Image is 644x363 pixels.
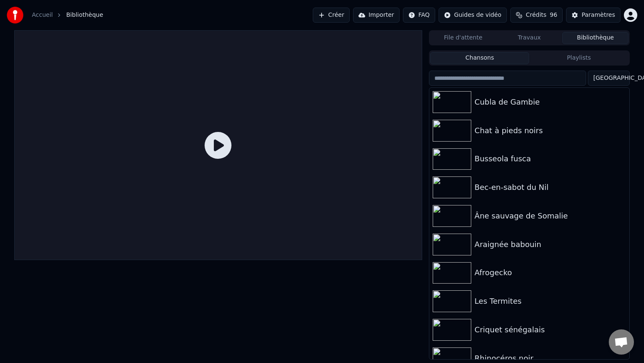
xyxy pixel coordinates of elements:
[475,295,626,307] div: Les Termites
[475,125,626,137] div: Chat à pieds noirs
[529,52,628,64] button: Playlists
[609,329,634,355] div: Ouvrir le chat
[66,11,103,19] span: Bibliothèque
[475,181,626,193] div: Bec-en-sabot du Nil
[32,11,103,19] nav: breadcrumb
[439,8,507,23] button: Guides de vidéo
[475,324,626,336] div: Criquet sénégalais
[475,96,626,108] div: Cubla de Gambie
[582,11,615,19] div: Paramètres
[403,8,435,23] button: FAQ
[353,8,400,23] button: Importer
[562,32,628,44] button: Bibliothèque
[32,11,53,19] a: Accueil
[7,7,23,24] img: youka
[430,52,530,64] button: Chansons
[566,8,621,23] button: Paramètres
[475,267,626,279] div: Afrogecko
[526,11,546,19] span: Crédits
[496,32,563,44] button: Travaux
[475,239,626,250] div: Araignée babouin
[475,153,626,165] div: Busseola fusca
[550,11,557,19] span: 96
[313,8,350,23] button: Créer
[430,32,496,44] button: File d'attente
[475,210,626,222] div: Âne sauvage de Somalie
[510,8,563,23] button: Crédits96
